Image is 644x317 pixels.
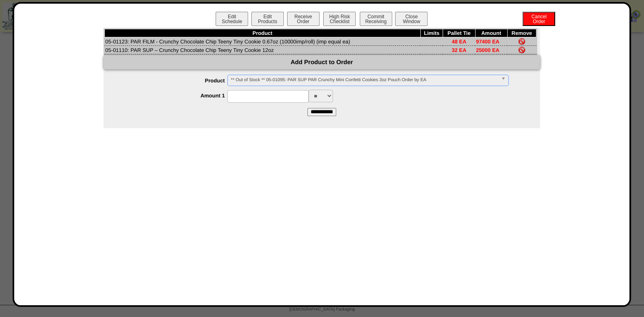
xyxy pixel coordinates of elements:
th: Remove [507,29,536,37]
button: CloseWindow [395,12,428,26]
button: High RiskChecklist [323,12,356,26]
th: Pallet Tie [443,29,475,37]
td: 05-01123: PAR FILM - Crunchy Chocolate Chip Teeny Tiny Cookie 0.67oz (10000imp/roll) (imp equal ea) [104,37,420,46]
span: 48 EA [452,39,466,45]
a: CloseWindow [394,18,428,24]
div: Add Product to Order [104,55,540,69]
button: CommitReceiving [360,12,392,26]
img: Remove Item [519,38,525,45]
button: EditProducts [251,12,284,26]
span: 25000 EA [476,47,499,53]
td: 05-01110: PAR SUP – Crunchy Chocolate Chip Teeny Tiny Cookie 12oz [104,46,420,54]
label: Product [120,78,227,84]
span: ** Out of Stock ** 05-01095: PAR SUP PAR Crunchy Mini Confetti Cookies 3oz Pouch Order by EA [231,75,498,85]
button: CancelOrder [523,12,555,26]
button: ReceiveOrder [287,12,320,26]
span: 97400 EA [476,39,499,45]
a: High RiskChecklist [322,19,358,24]
span: 32 EA [452,47,466,53]
img: Remove Item [519,47,525,53]
th: Amount [475,29,507,37]
button: EditSchedule [216,12,248,26]
label: Amount 1 [120,93,227,99]
th: Product [104,29,420,37]
th: Limits [420,29,443,37]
